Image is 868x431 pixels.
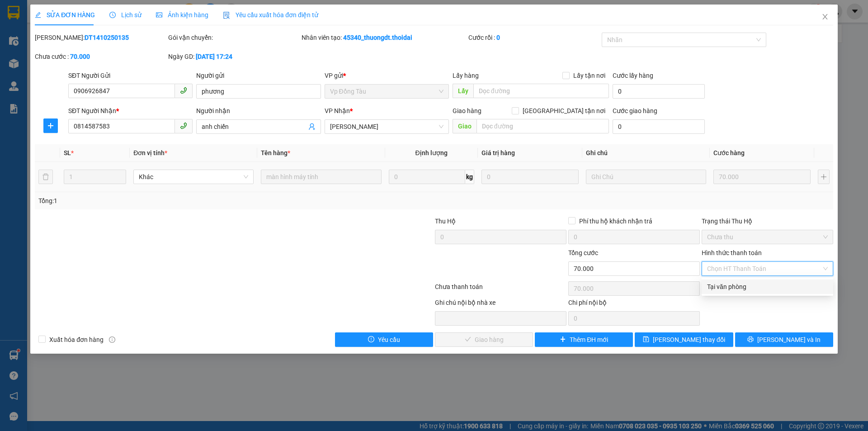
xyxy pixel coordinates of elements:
span: Lý Nhân [330,120,443,133]
span: SỬA ĐƠN HÀNG [35,11,95,19]
span: plus [560,336,566,343]
span: clock-circle [109,12,116,18]
span: [PERSON_NAME] thay đổi [653,335,725,345]
div: Trạng thái Thu Hộ [702,216,833,226]
input: 0 [481,170,579,184]
div: SĐT Người Nhận [68,106,193,116]
span: Khác [139,170,248,184]
div: Người gửi [196,71,321,81]
div: Ngày GD: [168,52,300,62]
button: exclamation-circleYêu cầu [335,332,433,347]
div: Tổng: 1 [38,196,335,206]
span: Giao [453,119,476,133]
span: Thu Hộ [435,218,456,225]
input: Ghi Chú [586,170,706,184]
span: [GEOGRAPHIC_DATA] tận nơi [519,106,609,116]
th: Ghi chú [582,144,710,162]
span: VP Nhận [325,107,350,114]
span: info-circle [109,336,115,343]
span: Lấy hàng [453,72,479,79]
input: VD: Bàn, Ghế [261,170,381,184]
span: Chưa thu [707,230,828,244]
span: printer [747,336,754,343]
span: Yêu cầu xuất hóa đơn điện tử [223,11,318,19]
div: Cước rồi : [468,33,600,43]
div: VP gửi [325,71,449,81]
div: SĐT Người Gửi [68,71,193,81]
input: Cước giao hàng [613,119,705,134]
span: Chọn HT Thanh Toán [707,262,828,275]
b: DT1410250135 [85,34,129,41]
span: Tên hàng [261,149,290,156]
span: save [643,336,649,343]
span: close [821,13,829,20]
div: Nhân viên tạo: [302,33,467,43]
span: Vp Đồng Tàu [330,85,443,98]
span: Lịch sử [109,11,142,19]
input: 0 [713,170,811,184]
span: Giá trị hàng [481,149,515,156]
input: Cước lấy hàng [613,84,705,99]
label: Cước lấy hàng [613,72,653,79]
span: user-add [308,123,316,130]
b: [DATE] 17:24 [196,53,232,60]
span: kg [465,170,474,184]
span: Xuất hóa đơn hàng [46,335,107,345]
span: Lấy tận nơi [570,71,609,81]
span: SL [64,149,71,156]
button: checkGiao hàng [435,332,533,347]
span: phone [180,87,187,94]
span: Lấy [453,84,473,98]
div: Người nhận [196,106,321,116]
label: Cước giao hàng [613,107,657,114]
div: Chưa thanh toán [434,282,567,298]
div: Gói vận chuyển: [168,33,300,43]
span: Cước hàng [713,149,745,156]
span: Giao hàng [453,107,481,114]
img: icon [223,12,230,19]
input: Dọc đường [473,84,609,98]
input: Dọc đường [476,119,609,133]
button: delete [38,170,53,184]
div: Tại văn phòng [707,282,828,292]
span: Yêu cầu [378,335,400,345]
label: Hình thức thanh toán [702,249,762,256]
span: phone [180,122,187,129]
button: plusThêm ĐH mới [535,332,633,347]
div: Chi phí nội bộ [568,298,700,311]
span: Đơn vị tính [133,149,167,156]
b: 70.000 [70,53,90,60]
span: plus [44,122,57,129]
span: edit [35,12,41,18]
span: Thêm ĐH mới [570,335,608,345]
b: 45340_thuongdt.thoidai [343,34,412,41]
span: picture [156,12,162,18]
button: plus [43,118,58,133]
button: Close [812,5,838,30]
div: [PERSON_NAME]: [35,33,166,43]
span: Ảnh kiện hàng [156,11,208,19]
span: exclamation-circle [368,336,374,343]
span: Phí thu hộ khách nhận trả [576,216,656,226]
button: printer[PERSON_NAME] và In [735,332,833,347]
span: Tổng cước [568,249,598,256]
b: 0 [496,34,500,41]
span: [PERSON_NAME] và In [757,335,821,345]
div: Ghi chú nội bộ nhà xe [435,298,566,311]
span: Định lượng [415,149,448,156]
button: save[PERSON_NAME] thay đổi [635,332,733,347]
div: Chưa cước : [35,52,166,62]
button: plus [818,170,830,184]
